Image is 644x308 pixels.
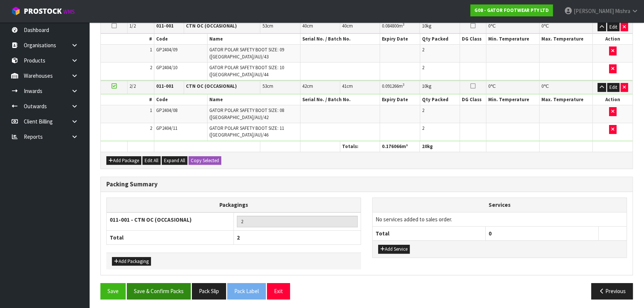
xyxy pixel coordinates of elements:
[486,34,540,45] th: Min. Temperature
[262,83,267,89] span: 53
[540,94,593,105] th: Max. Temperature
[422,143,427,150] span: 20
[209,64,284,77] span: GATOR POLAR SAFETY BOOT SIZE: 10 ([GEOGRAPHIC_DATA]/AU)/44
[237,234,240,241] span: 2
[470,4,553,16] a: G08 - GATOR FOOTWEAR PTY LTD
[422,64,424,71] span: 2
[403,82,405,87] sup: 3
[342,23,347,29] span: 40
[186,83,237,89] strong: CTN OC (OCCASIONAL)
[422,83,426,89] span: 10
[378,245,410,254] button: Add Service
[207,94,300,105] th: Name
[340,141,380,152] th: Totals:
[574,7,614,15] span: [PERSON_NAME]
[164,157,185,164] span: Expand All
[186,23,237,29] strong: CTN OC (OCCASIONAL)
[262,23,267,29] span: 53
[488,23,490,29] span: 0
[267,283,290,299] button: Exit
[591,283,633,299] button: Previous
[373,226,486,240] th: Total
[11,6,20,16] img: cube-alt.png
[382,83,399,89] span: 0.091266
[540,34,593,45] th: Max. Temperature
[156,46,177,53] span: GP2404/09
[486,20,540,33] td: ℃
[420,94,460,105] th: Qty Packed
[420,34,460,45] th: Qty Packed
[540,81,593,94] td: ℃
[593,34,632,45] th: Action
[150,125,152,131] span: 2
[189,156,221,165] button: Copy Selected
[422,23,426,29] span: 10
[227,283,266,299] button: Pack Label
[420,81,460,94] td: kg
[300,20,340,33] td: cm
[380,141,420,152] th: m³
[302,23,307,29] span: 40
[486,81,540,94] td: ℃
[486,94,540,105] th: Min. Temperature
[106,156,141,165] button: Add Package
[209,46,284,60] span: GATOR POLAR SAFETY BOOT SIZE: 09 ([GEOGRAPHIC_DATA]/AU)/43
[24,6,62,16] span: ProStock
[162,156,187,165] button: Expand All
[380,94,420,105] th: Expiry Date
[156,64,177,71] span: GP2404/10
[142,156,161,165] button: Edit All
[615,7,630,15] span: Mishra
[300,94,380,105] th: Serial No. / Batch No.
[489,230,492,237] span: 0
[607,83,619,92] button: Edit
[192,283,226,299] button: Pack Slip
[474,7,549,13] strong: G08 - GATOR FOOTWEAR PTY LTD
[63,8,75,15] small: WMS
[380,34,420,45] th: Expiry Date
[156,83,174,89] strong: 011-001
[156,107,177,113] span: GP2404/08
[420,20,460,33] td: kg
[460,94,486,105] th: DG Class
[110,216,191,223] strong: 011-001 - CTN OC (OCCASIONAL)
[300,34,380,45] th: Serial No. / Batch No.
[150,64,152,71] span: 2
[107,198,361,212] th: Packagings
[112,257,151,266] button: Add Packaging
[373,212,627,226] td: No services added to sales order.
[422,107,424,113] span: 2
[101,34,154,45] th: #
[422,46,424,53] span: 2
[422,125,424,131] span: 2
[127,283,191,299] button: Save & Confirm Packs
[541,23,544,29] span: 0
[209,125,284,138] span: GATOR POLAR SAFETY BOOT SIZE: 11 ([GEOGRAPHIC_DATA]/AU)/46
[129,23,136,29] span: 1/2
[150,46,152,53] span: 1
[373,198,627,212] th: Services
[607,23,619,32] button: Edit
[150,107,152,113] span: 1
[156,125,177,131] span: GP2404/11
[302,83,307,89] span: 42
[342,83,347,89] span: 41
[593,94,632,105] th: Action
[129,83,136,89] span: 2/2
[380,20,420,33] td: m
[107,230,234,244] th: Total
[260,20,300,33] td: cm
[403,22,405,27] sup: 3
[260,81,300,94] td: cm
[380,81,420,94] td: m
[541,83,544,89] span: 0
[420,141,460,152] th: kg
[154,94,207,105] th: Code
[540,20,593,33] td: ℃
[460,34,486,45] th: DG Class
[382,23,399,29] span: 0.084800
[106,181,627,188] h3: Packing Summary
[101,94,154,105] th: #
[340,20,380,33] td: cm
[300,81,340,94] td: cm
